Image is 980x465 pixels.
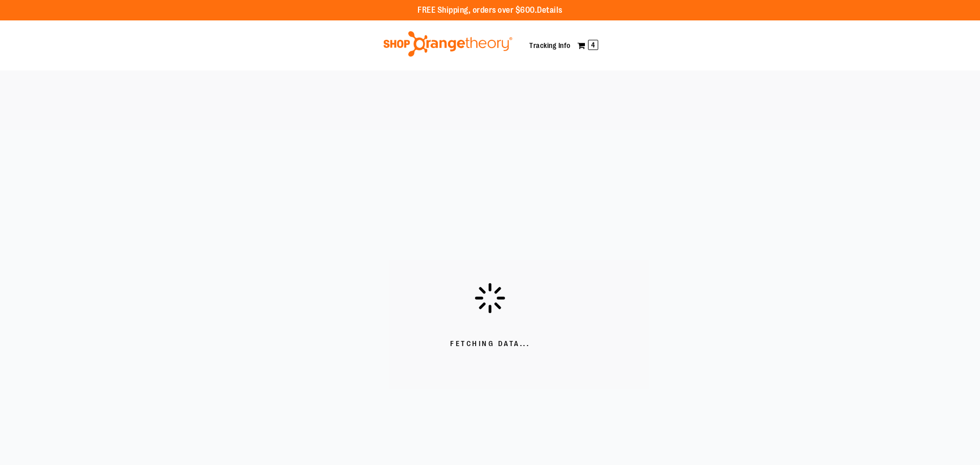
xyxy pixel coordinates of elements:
a: Details [537,6,562,15]
img: Shop Orangetheory [382,31,514,57]
a: Tracking Info [529,41,571,50]
p: FREE Shipping, orders over $600. [418,5,562,16]
span: 4 [588,40,598,50]
span: Fetching Data... [450,339,530,349]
